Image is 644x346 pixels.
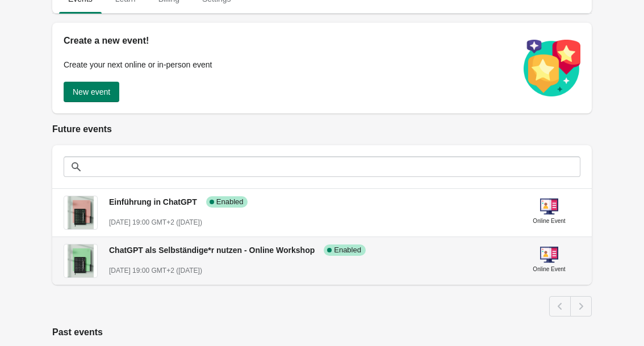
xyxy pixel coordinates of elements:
span: [DATE] 19:00 GMT+2 ([DATE]) [109,267,202,275]
img: online-event-5d64391802a09ceff1f8b055f10f5880.png [540,197,558,216]
span: New event [73,87,110,96]
h2: Past events [52,326,592,339]
img: ChatGPT als Selbständige*r nutzen - Online Workshop [68,244,94,277]
div: Online Event [533,216,565,227]
img: online-event-5d64391802a09ceff1f8b055f10f5880.png [540,246,558,264]
span: [DATE] 19:00 GMT+2 ([DATE]) [109,218,202,226]
nav: Pagination [549,296,592,317]
p: Create your next online or in-person event [64,59,512,70]
span: Enabled [216,197,244,206]
h2: Create a new event! [64,34,512,48]
h2: Future events [52,123,592,136]
img: Einführung in ChatGPT [68,196,94,229]
span: ChatGPT als Selbständige*r nutzen - Online Workshop [109,246,315,255]
button: New event [64,82,119,102]
span: Enabled [334,246,361,255]
span: Einführung in ChatGPT [109,197,197,206]
div: Online Event [533,264,565,275]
